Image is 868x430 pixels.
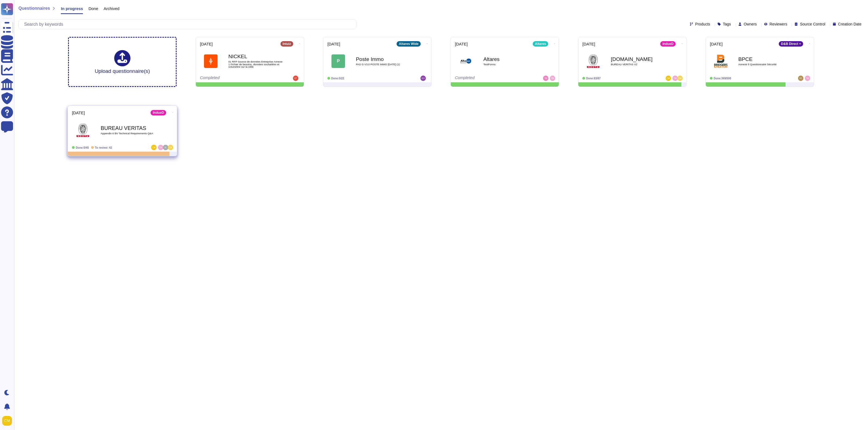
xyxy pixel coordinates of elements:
span: In progress [61,6,83,11]
img: Logo [459,54,473,68]
b: Altares [483,57,538,62]
img: Logo [714,54,727,68]
span: BUREAU VERITAS V2 [611,63,665,66]
span: Questionnaires [18,6,50,11]
img: user [151,145,157,150]
span: [DATE] [72,111,85,115]
span: PAS G V3.0 POSTE IMMO [DATE] (1) [356,63,410,66]
div: Completed [200,76,266,81]
img: user [2,416,12,426]
span: Done: 369/500 [714,77,731,80]
b: [DOMAIN_NAME] [611,57,665,62]
img: Logo [586,54,600,68]
span: To review: 42 [95,146,112,149]
span: [DATE] [200,42,213,46]
img: user [666,76,671,81]
span: Owners [744,22,757,26]
span: Done: 0/45 [76,146,89,149]
img: user [158,145,163,150]
div: IndueD [660,41,676,47]
img: user [420,76,426,81]
img: Logo [76,123,90,137]
div: IndueD [151,110,166,115]
img: user [168,145,173,150]
input: Search by keywords [21,19,356,29]
img: Logo [204,54,218,68]
b: BPCE [738,57,793,62]
span: [DATE] [455,42,468,46]
div: Altares Wide [397,41,421,47]
span: Source Control [800,22,825,26]
span: Appendix 6 BV Technical Requirements Q&A [101,132,155,135]
div: D&B Direct + [779,41,803,47]
img: user [672,76,678,81]
div: Completed [455,76,521,81]
b: BUREAU VERITAS [101,125,155,131]
div: Upload questionnaire(s) [95,50,150,74]
span: Reviewers [770,22,787,26]
img: user [798,76,803,81]
span: Products [695,22,710,26]
span: Tags [723,22,731,26]
img: user [543,76,548,81]
div: P [331,54,345,68]
span: Annexe 5 Questionnaire Sécurité [738,63,793,66]
span: Archived [104,6,119,11]
span: Done: 83/87 [586,77,601,80]
span: [DATE] [582,42,595,46]
img: user [805,76,810,81]
img: user [677,76,683,81]
span: TestForms [483,63,538,66]
span: Creation Date [838,22,861,26]
span: [DATE] [327,42,340,46]
div: Altares [533,41,548,47]
b: Poste Immo [356,57,410,62]
img: user [293,76,298,81]
div: Intuiz [280,41,293,47]
span: Done: 0/22 [331,77,344,80]
button: user [1,415,16,427]
span: [DATE] [710,42,723,46]
b: NICKEL [228,54,283,59]
img: user [550,76,555,81]
img: user [163,145,168,150]
span: Done [88,6,98,11]
span: 01 RFP Source de données Entreprise Annexe 1 Fichier de besoins, données souhaitées et volumétrie... [228,60,283,68]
